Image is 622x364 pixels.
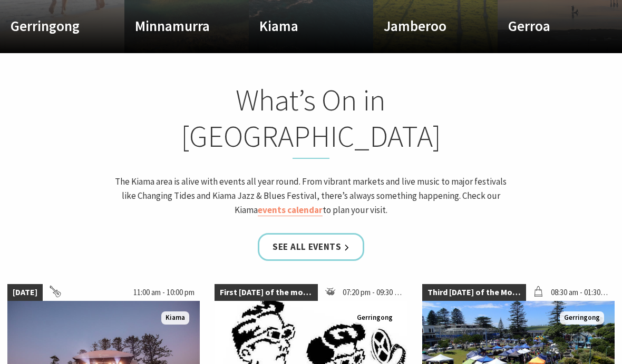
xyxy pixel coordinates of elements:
[7,284,43,301] span: [DATE]
[108,82,514,159] h2: What’s On in [GEOGRAPHIC_DATA]
[11,17,95,34] h4: Gerringong
[337,284,407,301] span: 07:20 pm - 09:30 pm
[384,17,469,34] h4: Jamberoo
[353,311,397,325] span: Gerringong
[259,17,344,34] h4: Kiama
[560,311,604,325] span: Gerringong
[508,17,593,34] h4: Gerroa
[422,284,527,301] span: Third [DATE] of the Month
[135,17,220,34] h4: Minnamurra
[128,284,200,301] span: 11:00 am - 10:00 pm
[108,175,514,218] p: The Kiama area is alive with events all year round. From vibrant markets and live music to major ...
[215,284,318,301] span: First [DATE] of the month
[546,284,615,301] span: 08:30 am - 01:30 pm
[258,233,364,261] a: See all Events
[161,311,189,325] span: Kiama
[258,204,323,216] a: events calendar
